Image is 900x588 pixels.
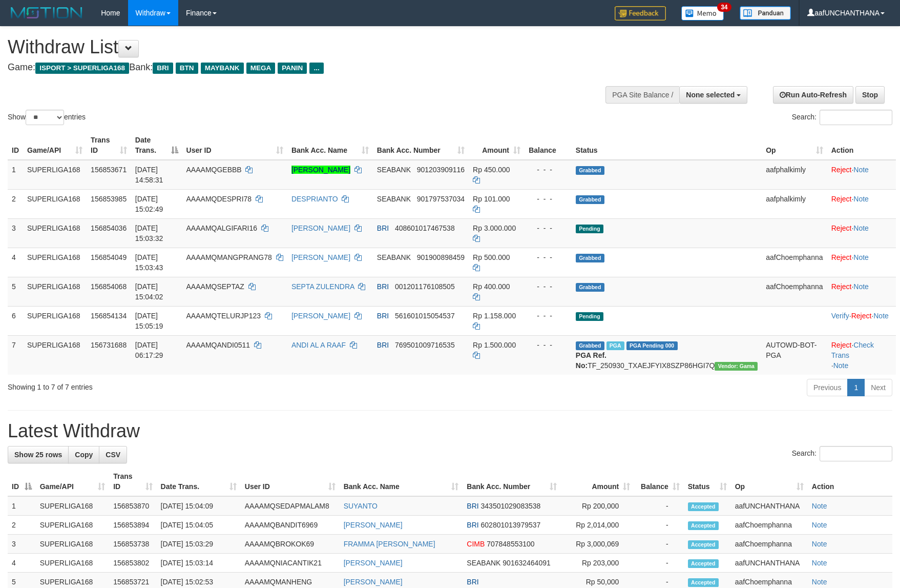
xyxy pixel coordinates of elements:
[186,166,242,174] span: AAAAMQGEBBB
[731,516,808,535] td: aafChoemphanna
[831,253,852,261] a: Reject
[8,535,36,554] td: 3
[377,253,411,261] span: SEABANK
[529,281,568,292] div: - - -
[473,166,510,174] span: Rp 450.000
[853,195,869,203] a: Note
[186,341,250,349] span: AAAAMQANDI0511
[135,341,163,359] span: [DATE] 06:17:29
[309,63,323,74] span: ...
[241,496,340,516] td: AAAAMQSEDAPMALAM8
[8,335,23,375] td: 7
[827,306,896,335] td: · ·
[36,554,110,573] td: SUPERLIGA168
[634,554,684,573] td: -
[157,535,241,554] td: [DATE] 15:03:29
[157,496,241,516] td: [DATE] 15:04:09
[467,578,478,586] span: BRI
[417,253,465,261] span: Copy 901900898459 to clipboard
[377,166,411,174] span: SEABANK
[8,131,23,160] th: ID
[373,131,469,160] th: Bank Acc. Number: activate to sort column ascending
[473,312,516,320] span: Rp 1.158.000
[291,166,350,174] a: [PERSON_NAME]
[23,248,87,277] td: SUPERLIGA168
[8,516,36,535] td: 2
[740,6,791,20] img: panduan.png
[688,578,719,587] span: Accepted
[873,312,889,320] a: Note
[91,166,127,174] span: 156853671
[827,160,896,190] td: ·
[576,351,606,370] b: PGA Ref. No:
[561,554,634,573] td: Rp 203,000
[135,312,163,330] span: [DATE] 15:05:19
[792,110,892,125] label: Search:
[572,335,762,375] td: TF_250930_TXAEJFYIX8SZP86HGI7Q
[106,451,120,459] span: CSV
[467,502,478,510] span: BRI
[157,467,241,496] th: Date Trans.: activate to sort column ascending
[605,86,679,104] div: PGA Site Balance /
[634,496,684,516] td: -
[8,421,892,441] h1: Latest Withdraw
[529,340,568,350] div: - - -
[731,496,808,516] td: aafUNCHANTHANA
[8,248,23,277] td: 4
[35,63,129,74] span: ISPORT > SUPERLIGA168
[529,165,568,175] div: - - -
[855,86,885,104] a: Stop
[8,218,23,248] td: 3
[686,91,735,99] span: None selected
[529,311,568,321] div: - - -
[812,559,827,567] a: Note
[634,467,684,496] th: Balance: activate to sort column ascending
[135,166,163,184] span: [DATE] 14:58:31
[525,131,572,160] th: Balance
[23,277,87,306] td: SUPERLIGA168
[91,195,127,203] span: 156853985
[246,63,276,74] span: MEGA
[8,110,86,125] label: Show entries
[481,521,541,529] span: Copy 602801013979537 to clipboard
[153,63,173,74] span: BRI
[827,277,896,306] td: ·
[473,282,510,291] span: Rp 400.000
[717,3,731,12] span: 34
[8,160,23,190] td: 1
[291,341,346,349] a: ANDI AL A RAAF
[561,467,634,496] th: Amount: activate to sort column ascending
[853,166,869,174] a: Note
[377,224,389,232] span: BRI
[135,253,163,272] span: [DATE] 15:03:43
[23,160,87,190] td: SUPERLIGA168
[8,306,23,335] td: 6
[827,248,896,277] td: ·
[529,194,568,204] div: - - -
[344,502,378,510] a: SUYANTO
[91,341,127,349] span: 156731688
[831,282,852,291] a: Reject
[827,189,896,218] td: ·
[634,535,684,554] td: -
[344,540,435,548] a: FRAMMA [PERSON_NAME]
[684,467,731,496] th: Status: activate to sort column ascending
[576,341,604,350] span: Grabbed
[529,223,568,233] div: - - -
[576,254,604,262] span: Grabbed
[473,253,510,261] span: Rp 500.000
[679,86,747,104] button: None selected
[812,578,827,586] a: Note
[91,312,127,320] span: 156854134
[731,467,808,496] th: Op: activate to sort column ascending
[851,312,872,320] a: Reject
[576,312,603,321] span: Pending
[561,535,634,554] td: Rp 3,000,069
[576,283,604,292] span: Grabbed
[182,131,287,160] th: User ID: activate to sort column ascending
[395,282,455,291] span: Copy 001201176108505 to clipboard
[157,516,241,535] td: [DATE] 15:04:05
[417,166,465,174] span: Copy 901203909116 to clipboard
[831,195,852,203] a: Reject
[36,496,110,516] td: SUPERLIGA168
